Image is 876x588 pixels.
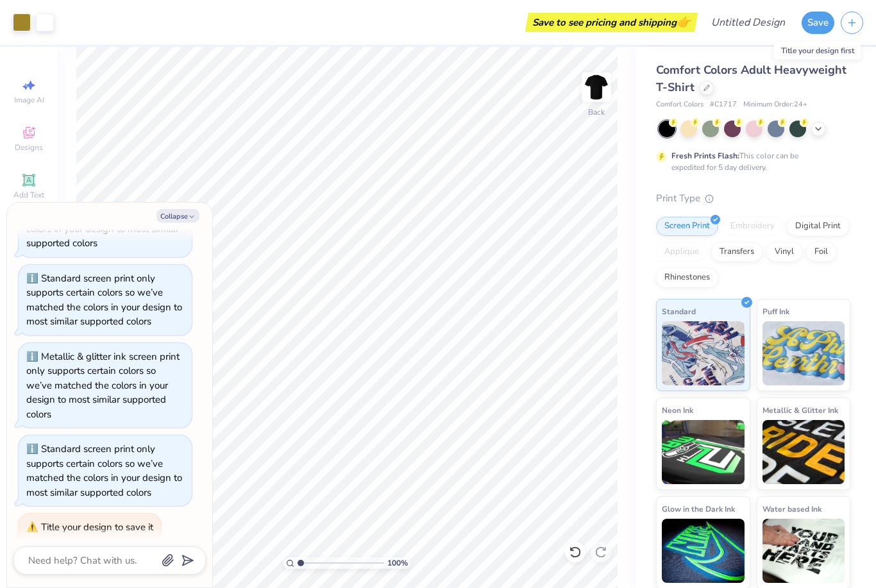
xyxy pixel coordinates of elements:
[584,74,609,100] img: Back
[656,191,850,206] div: Print Type
[15,142,43,153] span: Designs
[722,217,783,236] div: Embroidery
[762,321,845,385] img: Puff Ink
[762,403,838,417] span: Metallic & Glitter Ink
[671,151,739,161] strong: Fresh Prints Flash:
[13,190,44,200] span: Add Text
[802,12,834,34] button: Save
[156,209,199,223] button: Collapse
[671,150,829,173] div: This color can be expedited for 5 day delivery.
[787,217,849,236] div: Digital Print
[762,519,845,583] img: Water based Ink
[677,14,691,29] span: 👉
[588,106,605,118] div: Back
[766,242,802,262] div: Vinyl
[14,95,44,105] span: Image AI
[656,99,703,110] span: Comfort Colors
[806,242,836,262] div: Foil
[26,272,182,328] div: Standard screen print only supports certain colors so we’ve matched the colors in your design to ...
[743,99,807,110] span: Minimum Order: 24 +
[656,62,847,95] span: Comfort Colors Adult Heavyweight T-Shirt
[656,268,718,287] div: Rhinestones
[762,420,845,484] img: Metallic & Glitter Ink
[656,217,718,236] div: Screen Print
[710,99,737,110] span: # C1717
[26,442,182,499] div: Standard screen print only supports certain colors so we’ve matched the colors in your design to ...
[662,502,735,516] span: Glow in the Dark Ink
[762,502,821,516] span: Water based Ink
[701,10,795,35] input: Untitled Design
[762,305,789,318] span: Puff Ink
[711,242,762,262] div: Transfers
[387,557,408,569] span: 100 %
[662,403,693,417] span: Neon Ink
[662,519,745,583] img: Glow in the Dark Ink
[774,42,861,60] div: Title your design first
[662,305,696,318] span: Standard
[41,521,153,533] div: Title your design to save it
[662,420,745,484] img: Neon Ink
[662,321,745,385] img: Standard
[656,242,707,262] div: Applique
[528,13,695,32] div: Save to see pricing and shipping
[26,350,180,421] div: Metallic & glitter ink screen print only supports certain colors so we’ve matched the colors in y...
